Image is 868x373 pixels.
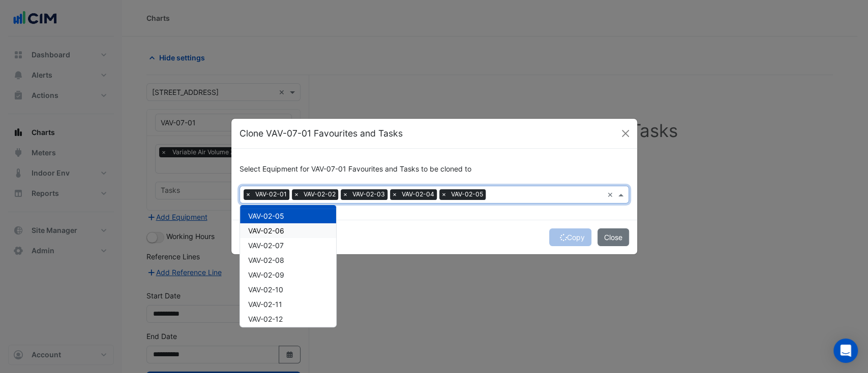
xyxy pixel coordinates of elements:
[292,189,301,199] span: ×
[244,189,253,199] span: ×
[390,189,399,199] span: ×
[341,189,350,199] span: ×
[399,189,437,199] span: VAV-02-04
[240,205,336,327] div: Options List
[248,226,284,235] span: VAV-02-06
[597,228,629,246] button: Close
[248,300,282,309] span: VAV-02-11
[248,315,283,323] span: VAV-02-12
[248,270,284,279] span: VAV-02-09
[607,189,616,200] span: Clear
[253,189,289,199] span: VAV-02-01
[350,189,387,199] span: VAV-02-03
[833,338,858,363] div: Open Intercom Messenger
[240,165,629,174] h6: Select Equipment for VAV-07-01 Favourites and Tasks to be cloned to
[248,256,284,264] span: VAV-02-08
[618,126,633,141] button: Close
[240,127,403,140] h5: Clone VAV-07-01 Favourites and Tasks
[248,285,283,294] span: VAV-02-10
[439,189,448,199] span: ×
[248,212,284,220] span: VAV-02-05
[301,189,338,199] span: VAV-02-02
[448,189,486,199] span: VAV-02-05
[248,241,284,250] span: VAV-02-07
